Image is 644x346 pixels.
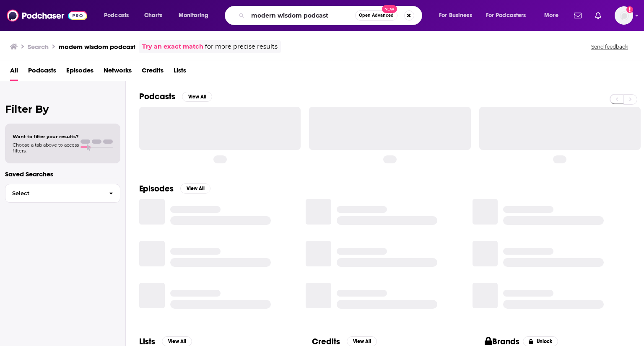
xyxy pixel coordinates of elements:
button: open menu [480,9,538,22]
a: Networks [104,64,132,81]
span: Want to filter your results? [13,134,79,139]
a: Show notifications dropdown [571,8,585,23]
button: Select [5,184,120,203]
span: More [544,10,558,21]
h2: Podcasts [139,91,175,102]
a: EpisodesView All [139,183,210,194]
h2: Filter By [5,103,120,115]
button: Show profile menu [615,6,633,25]
a: Show notifications dropdown [592,8,605,23]
img: Podchaser - Follow, Share and Rate Podcasts [7,8,87,23]
span: Charts [144,10,162,21]
h3: Search [28,43,49,51]
span: Monitoring [179,10,208,21]
span: Choose a tab above to access filters. [13,142,79,154]
button: View All [182,92,212,102]
span: New [382,5,397,13]
span: Select [5,191,102,196]
div: Search podcasts, credits, & more... [233,6,430,25]
span: for more precise results [205,42,278,52]
input: Search podcasts, credits, & more... [248,9,355,22]
a: Lists [174,64,186,81]
span: For Business [439,10,472,21]
a: Try an exact match [142,42,203,52]
a: All [10,64,18,81]
span: For Podcasters [486,10,526,21]
span: Open Advanced [359,13,394,18]
svg: Add a profile image [626,6,633,13]
h3: modern wisdom podcast [59,43,135,51]
button: open menu [433,9,483,22]
a: Podcasts [28,64,56,81]
a: Charts [139,9,167,22]
a: PodcastsView All [139,91,212,102]
img: User Profile [615,6,633,25]
a: Credits [142,64,164,81]
button: open menu [98,9,140,22]
span: Podcasts [104,10,129,21]
button: Open AdvancedNew [355,10,397,21]
p: Saved Searches [5,170,120,178]
h2: Episodes [139,183,174,194]
button: View All [180,183,210,194]
button: Send feedback [589,43,631,50]
button: open menu [173,9,219,22]
span: Logged in as jinastanfill [615,6,633,25]
button: open menu [538,9,569,22]
a: Episodes [66,64,93,81]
